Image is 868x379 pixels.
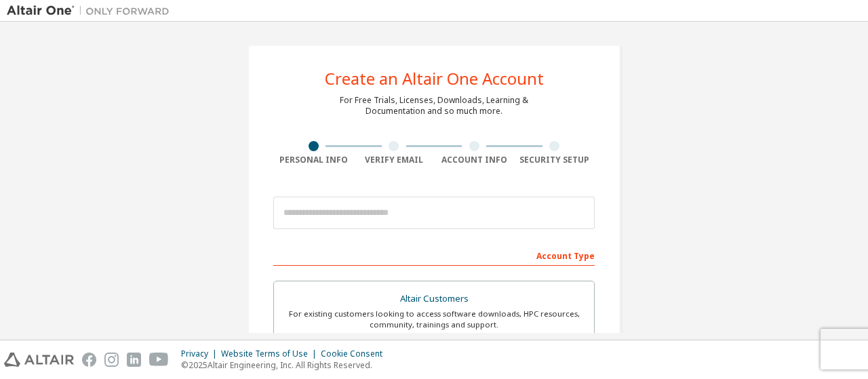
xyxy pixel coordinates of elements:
div: Verify Email [354,155,435,165]
img: youtube.svg [149,353,169,367]
p: © 2025 Altair Engineering, Inc. All Rights Reserved. [181,359,391,371]
div: Altair Customers [282,290,586,308]
div: Account Type [273,244,595,266]
img: altair_logo.svg [4,353,74,367]
img: instagram.svg [104,353,119,367]
img: linkedin.svg [127,353,141,367]
div: Security Setup [515,155,595,165]
img: Altair One [7,4,176,18]
div: Cookie Consent [321,348,391,359]
div: For Free Trials, Licenses, Downloads, Learning & Documentation and so much more. [340,95,528,117]
div: Account Info [434,155,515,165]
div: Create an Altair One Account [325,71,544,87]
div: Website Terms of Use [221,348,321,359]
div: Personal Info [273,155,354,165]
div: For existing customers looking to access software downloads, HPC resources, community, trainings ... [282,308,586,330]
img: facebook.svg [82,353,96,367]
div: Privacy [181,348,221,359]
